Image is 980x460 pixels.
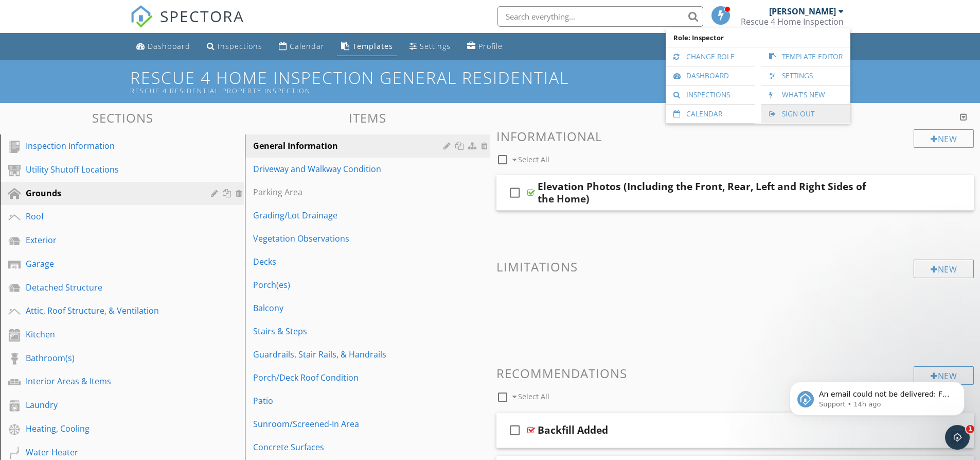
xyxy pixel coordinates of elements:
[671,86,750,104] a: Inspections
[767,105,845,123] a: Sign Out
[497,6,703,27] input: Search everything...
[496,260,974,274] h3: Limitations
[253,302,446,314] div: Balcony
[538,424,608,436] div: Backfill Added
[130,14,244,36] a: SPECTORA
[769,6,836,16] div: [PERSON_NAME]
[26,234,196,246] div: Exterior
[463,37,507,56] a: Profile
[26,352,196,364] div: Bathroom(s)
[253,371,446,384] div: Porch/Deck Roof Condition
[26,422,196,435] div: Heating, Cooling
[26,446,196,458] div: Water Heater
[132,37,194,56] a: Dashboard
[518,155,549,164] span: Select All
[671,28,845,47] span: Role: Inspector
[253,348,446,361] div: Guardrails, Stair Rails, & Handrails
[774,360,980,432] iframe: Intercom notifications message
[26,399,196,411] div: Laundry
[203,37,266,56] a: Inspections
[496,111,974,125] h3: Comments
[26,210,196,223] div: Roof
[253,186,446,198] div: Parking Area
[245,111,490,125] h3: Items
[496,366,974,380] h3: Recommendations
[253,441,446,453] div: Concrete Surfaces
[671,105,750,123] a: Calendar
[507,418,523,442] i: check_box_outline_blank
[253,418,446,430] div: Sunroom/Screened-In Area
[26,328,196,340] div: Kitchen
[478,41,503,51] div: Profile
[218,41,262,51] div: Inspections
[507,180,523,205] i: check_box_outline_blank
[767,66,845,85] a: Settings
[26,187,196,199] div: Grounds
[253,279,446,291] div: Porch(es)
[253,163,446,175] div: Driveway and Walkway Condition
[253,395,446,407] div: Patio
[253,140,446,152] div: General Information
[671,47,750,66] a: Change Role
[26,281,196,294] div: Detached Structure
[405,37,455,56] a: Settings
[538,180,880,205] div: Elevation Photos (Including the Front, Rear, Left and Right Sides of the Home)
[26,258,196,270] div: Garage
[130,69,850,95] h1: Rescue 4 Home Inspection General Residential
[26,163,196,176] div: Utility Shutoff Locations
[741,16,844,27] div: Rescue 4 Home Inspection
[160,5,244,27] span: SPECTORA
[671,66,750,85] a: Dashboard
[26,375,196,387] div: Interior Areas & Items
[420,41,451,51] div: Settings
[148,41,190,51] div: Dashboard
[253,232,446,245] div: Vegetation Observations
[914,260,974,278] div: New
[914,129,974,148] div: New
[945,425,970,450] iframe: Intercom live chat
[352,41,393,51] div: Templates
[290,41,325,51] div: Calendar
[496,129,974,143] h3: Informational
[130,87,696,95] div: Rescue 4 Residential Property Inspection
[337,37,397,56] a: Templates
[130,5,153,28] img: The Best Home Inspection Software - Spectora
[518,391,549,401] span: Select All
[253,325,446,337] div: Stairs & Steps
[767,86,845,104] a: What's New
[253,255,446,268] div: Decks
[26,140,196,152] div: Inspection Information
[253,209,446,222] div: Grading/Lot Drainage
[275,37,329,56] a: Calendar
[26,304,196,317] div: Attic, Roof Structure, & Ventilation
[767,47,845,66] a: Template Editor
[966,425,974,433] span: 1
